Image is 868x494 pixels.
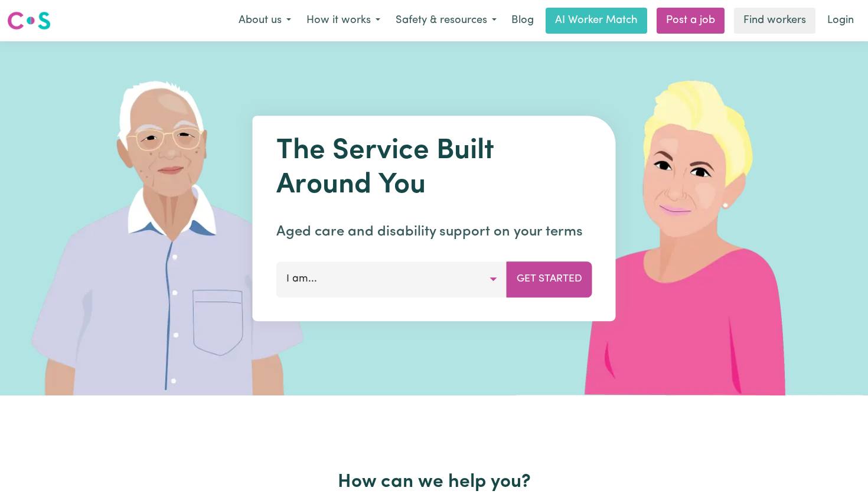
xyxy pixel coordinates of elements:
button: Safety & resources [388,8,504,33]
a: Blog [504,8,541,34]
button: I am... [276,261,507,297]
h1: The Service Built Around You [276,135,592,202]
a: Careseekers logo [7,7,51,34]
h2: How can we help you? [51,471,817,493]
img: Careseekers logo [7,10,51,31]
a: AI Worker Match [546,8,647,34]
button: About us [231,8,299,33]
a: Post a job [657,8,725,34]
p: Aged care and disability support on your terms [276,221,592,243]
a: Find workers [734,8,815,34]
button: Get Started [507,261,592,297]
a: Login [820,8,861,34]
button: How it works [299,8,388,33]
